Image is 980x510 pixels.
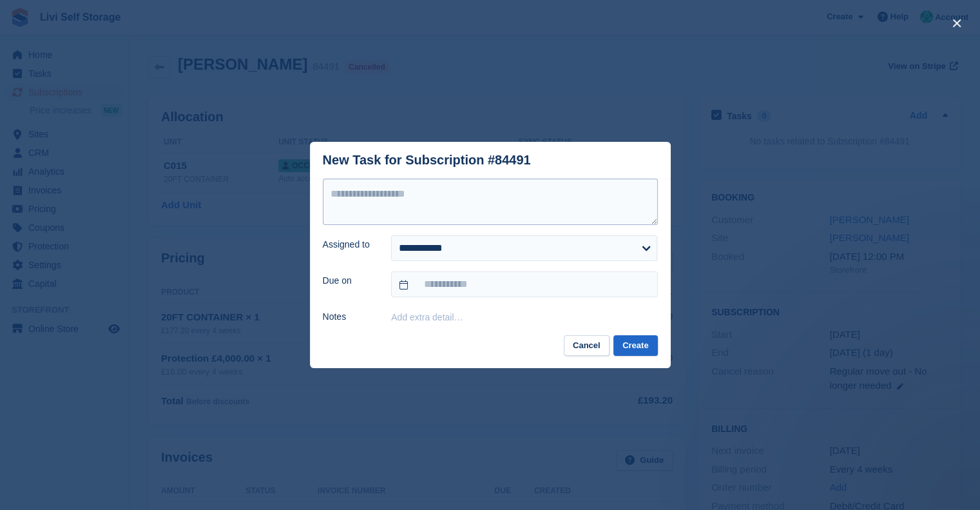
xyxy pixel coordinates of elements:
[323,274,376,288] label: Due on
[391,312,463,322] button: Add extra detail…
[323,238,376,251] label: Assigned to
[323,153,531,168] div: New Task for Subscription #84491
[613,335,657,357] button: Create
[946,13,967,34] button: close
[323,310,376,324] label: Notes
[564,335,610,357] button: Cancel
